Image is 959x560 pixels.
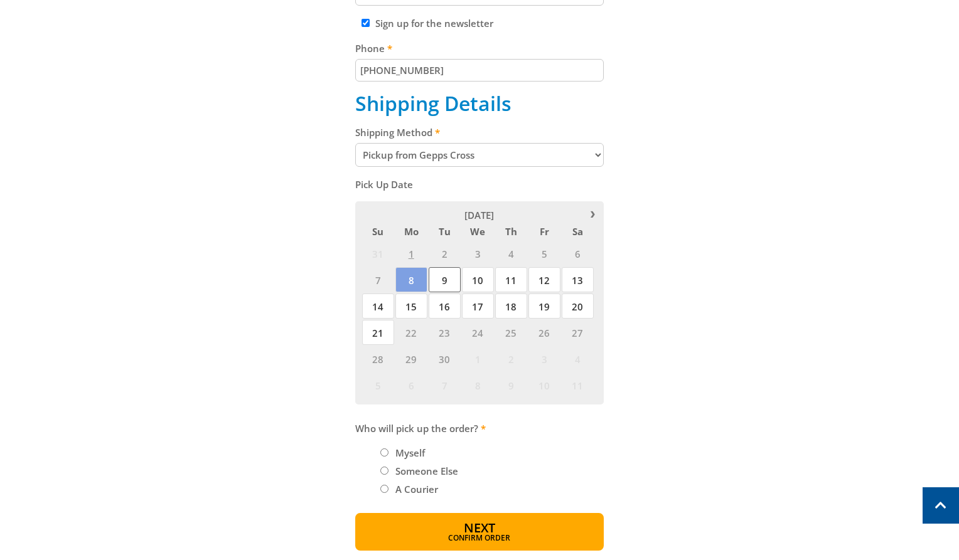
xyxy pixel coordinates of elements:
label: A Courier [391,478,442,500]
span: 29 [395,346,427,371]
h2: Shipping Details [355,92,604,115]
span: 26 [528,320,560,345]
select: Please select a shipping method. [355,143,604,167]
span: 4 [495,241,527,266]
span: Su [362,223,394,240]
span: We [462,223,494,240]
span: [DATE] [464,209,494,221]
span: 17 [462,293,494,319]
span: 8 [395,267,427,292]
span: 5 [362,372,394,398]
span: Fr [528,223,560,240]
span: 12 [528,267,560,292]
span: 27 [562,320,594,345]
span: 7 [362,267,394,292]
span: Tu [429,223,461,240]
span: 9 [429,267,461,292]
span: 6 [395,372,427,398]
span: 8 [462,372,494,398]
span: 2 [429,241,461,266]
span: 20 [562,293,594,319]
span: 25 [495,320,527,345]
button: Next Confirm order [355,513,604,551]
input: Please select who will pick up the order. [380,485,388,493]
label: Phone [355,41,604,56]
span: 11 [562,372,594,398]
span: 11 [495,267,527,292]
span: 6 [562,241,594,266]
span: 13 [562,267,594,292]
span: 15 [395,293,427,319]
span: 3 [528,346,560,371]
span: 3 [462,241,494,266]
label: Myself [391,442,429,463]
label: Sign up for the newsletter [375,17,493,29]
input: Please select who will pick up the order. [380,467,388,475]
span: 2 [495,346,527,371]
span: 23 [429,320,461,345]
span: 10 [528,372,560,398]
input: Please select who will pick up the order. [380,448,388,457]
span: 16 [429,293,461,319]
span: Confirm order [382,534,577,542]
span: 4 [562,346,594,371]
span: 30 [429,346,461,371]
input: Please enter your telephone number. [355,59,604,82]
label: Shipping Method [355,125,604,140]
span: 24 [462,320,494,345]
span: Mo [395,223,427,240]
span: 9 [495,372,527,398]
label: Who will pick up the order? [355,421,604,436]
span: 7 [429,372,461,398]
span: 18 [495,293,527,319]
span: Next [464,519,495,536]
span: 10 [462,267,494,292]
span: 14 [362,293,394,319]
label: Pick Up Date [355,177,604,192]
span: 5 [528,241,560,266]
span: 22 [395,320,427,345]
label: Someone Else [391,460,463,482]
span: Th [495,223,527,240]
span: 1 [395,241,427,266]
span: Sa [562,223,594,240]
span: 1 [462,346,494,371]
span: 19 [528,293,560,319]
span: 28 [362,346,394,371]
span: 31 [362,241,394,266]
span: 21 [362,320,394,345]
